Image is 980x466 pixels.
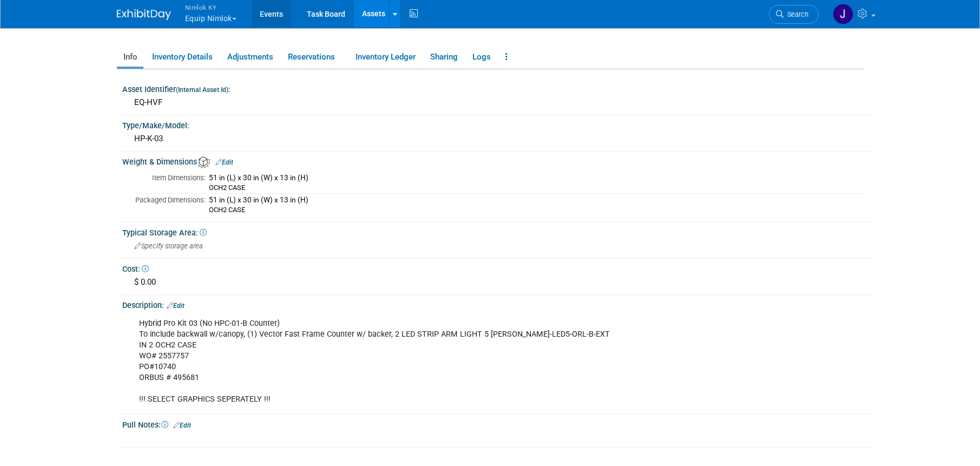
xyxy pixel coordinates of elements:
a: Reservations [281,48,347,67]
div: Pull Notes: [122,417,872,431]
div: OCH2 CASE [209,183,864,192]
a: Sharing [424,48,464,67]
a: Edit [167,302,185,310]
div: 51 in (L) x 30 in (W) x 13 in (H) [209,173,864,183]
span: Nimlok KY [185,2,236,13]
div: Cost: [122,261,872,274]
a: Search [769,5,819,24]
img: Jamie Dunn [833,4,853,24]
div: $ 0.00 [130,274,864,291]
div: 51 in (L) x 30 in (W) x 13 in (H) [209,195,864,205]
td: Item Dimensions: [135,172,206,194]
span: Typical Storage Area: [122,228,207,237]
span: Specify storage area [134,242,203,250]
a: Info [117,48,143,67]
a: Logs [466,48,497,67]
div: HP-K-03 [130,130,864,147]
img: ExhibitDay [117,9,171,20]
div: Type/Make/Model: [122,117,872,131]
div: EQ-HVF [130,94,864,111]
a: Inventory Details [146,48,219,67]
td: Packaged Dimensions: [135,194,206,216]
div: Weight & Dimensions [122,154,872,168]
small: (Internal Asset Id) [176,86,228,94]
div: Hybrid Pro Kit 03 (No HPC-01-B Counter) To include backwall w/canopy, (1) Vector Fast Frame Count... [131,313,731,411]
img: Asset Weight and Dimensions [198,156,210,168]
div: Description: [122,297,872,311]
a: Edit [173,422,191,429]
a: Adjustments [221,48,279,67]
a: Edit [215,159,233,166]
div: OCH2 CASE [209,205,864,214]
a: Inventory Ledger [349,48,422,67]
div: Asset Identifier : [122,81,872,95]
span: Search [784,10,808,18]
